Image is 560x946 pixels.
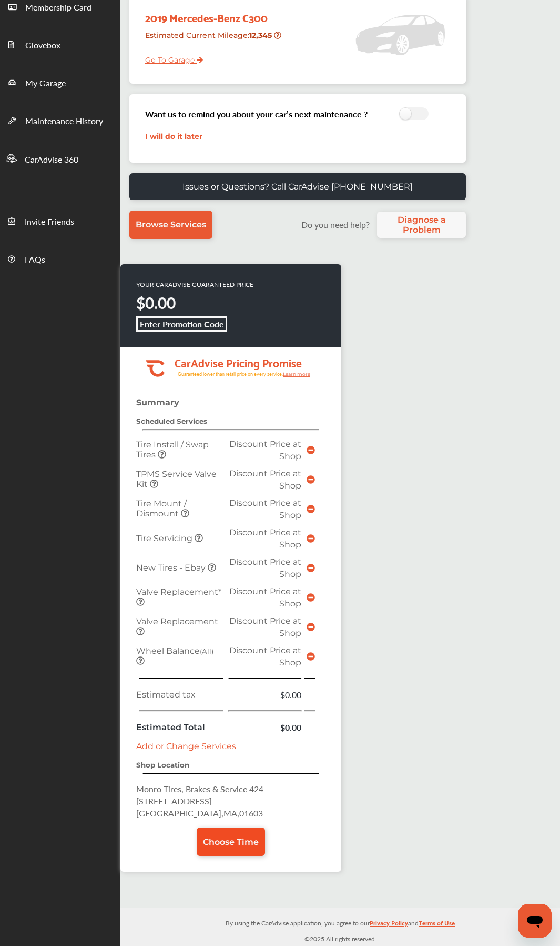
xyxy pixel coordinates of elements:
small: (All) [200,647,213,655]
td: $0.00 [226,686,304,703]
span: Discount Price at Shop [229,527,301,550]
strong: Shop Location [136,761,189,769]
td: Estimated Total [134,719,226,736]
span: Discount Price at Shop [229,645,301,668]
a: Privacy Policy [370,917,408,933]
span: Choose Time [203,837,259,847]
label: Do you need help? [296,218,374,231]
span: Discount Price at Shop [229,498,301,520]
a: Glovebox [1,25,120,63]
img: placeholder_car.5a1ece94.svg [355,1,445,69]
span: Discount Price at Shop [229,439,301,461]
a: Diagnose a Problem [377,212,466,238]
p: Issues or Questions? Call CarAdvise [PHONE_NUMBER] [182,182,413,192]
span: Tire Install / Swap Tires [136,440,209,460]
span: [GEOGRAPHIC_DATA] , MA , 01603 [136,807,263,819]
a: I will do it later [145,132,202,141]
span: Discount Price at Shop [229,586,301,609]
p: By using the CarAdvise application, you agree to our and [120,917,560,928]
a: Issues or Questions? Call CarAdvise [PHONE_NUMBER] [129,173,466,200]
tspan: CarAdvise Pricing Promise [175,353,302,372]
p: YOUR CARADVISE GUARANTEED PRICE [136,280,253,289]
span: Maintenance History [25,115,103,128]
span: Glovebox [25,39,60,53]
iframe: Button to launch messaging window [518,904,552,938]
h3: Want us to remind you about your car’s next maintenance ? [145,108,368,120]
span: Browse Services [136,220,206,230]
span: CarAdvise 360 [25,153,78,167]
span: TPMS Service Valve Kit [136,469,217,489]
span: Tire Mount / Dismount [136,499,187,519]
span: Valve Replacement [136,616,218,626]
span: New Tires - Ebay [136,563,208,573]
a: Maintenance History [1,101,120,139]
strong: Scheduled Services [136,417,207,425]
span: My Garage [25,77,66,91]
span: Invite Friends [25,215,74,229]
td: Estimated tax [134,686,226,703]
span: Discount Price at Shop [229,469,301,491]
span: Monro Tires, Brakes & Service 424 [136,783,263,795]
tspan: Learn more [283,371,311,377]
strong: Summary [136,397,179,407]
a: Choose Time [197,828,265,856]
a: Go To Garage [137,47,203,67]
tspan: Guaranteed lower than retail price on every service. [178,371,283,377]
span: Discount Price at Shop [229,557,301,579]
a: Terms of Use [419,917,455,933]
a: My Garage [1,63,120,101]
strong: 12,345 [249,31,274,40]
div: 2019 Mercedes-Benz C300 [137,1,291,26]
a: Add or Change Services [136,741,236,751]
td: $0.00 [226,719,304,736]
span: [STREET_ADDRESS] [136,795,212,807]
span: Wheel Balance [136,646,213,656]
span: Tire Servicing [136,533,195,543]
span: Discount Price at Shop [229,616,301,638]
a: Browse Services [129,211,212,239]
span: FAQs [25,253,45,267]
span: Diagnose a Problem [382,215,461,235]
b: Enter Promotion Code [140,318,224,330]
span: Valve Replacement* [136,587,221,597]
strong: $0.00 [136,292,176,314]
div: Estimated Current Mileage : [137,26,291,53]
div: © 2025 All rights reserved. [120,908,560,946]
span: Membership Card [25,1,91,15]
